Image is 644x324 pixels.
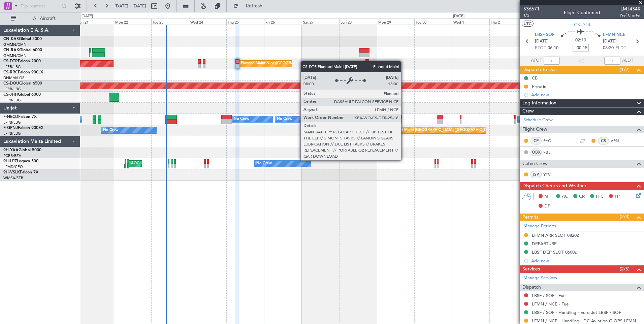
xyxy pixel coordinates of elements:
a: CS-JHHGlobal 6000 [3,93,41,97]
span: (2/3) [620,213,630,220]
a: LFMN / NCE - Handling - DC Aviation-G-OPS LFMN [532,318,636,324]
button: UTC [522,21,534,27]
a: LFPB/LBG [3,64,21,69]
div: Flight Confirmed [564,9,600,16]
a: GMMN/CMN [3,53,27,58]
div: Planned Maint Nice ([GEOGRAPHIC_DATA]) [241,59,316,69]
span: CN-KAS [3,37,19,41]
input: Trip Number [21,1,59,11]
span: Dispatch Checks and Weather [522,182,586,190]
div: [DATE] [82,13,93,19]
a: F-HECDFalcon 7X [3,115,37,119]
div: CP [530,137,542,144]
span: 9H-VSLK [3,170,20,174]
a: CS-RRCFalcon 900LX [3,70,43,74]
a: LFPB/LBG [3,120,21,125]
a: CS-DTRFalcon 2000 [3,59,41,63]
a: LFPB/LBG [3,87,21,92]
div: No Crew [103,125,119,135]
div: Add new [531,258,641,264]
a: 9H-YAAGlobal 5000 [3,148,41,152]
a: CN-RAKGlobal 6000 [3,48,42,52]
a: LFPB/LBG [3,98,21,103]
div: Prebrief [532,84,548,89]
div: [DATE] [453,13,464,19]
div: Sun 21 [76,19,114,25]
a: F-GPNJFalcon 900EX [3,126,43,130]
span: CS-RRC [3,70,18,74]
a: LFPB/LBG [3,131,21,136]
span: Pref Charter [620,12,641,18]
span: CS-DTR [3,59,18,63]
div: LBSF DEP SLOT 0600z [532,249,577,255]
div: Wed 1 [452,19,490,25]
span: 536671 [523,5,540,12]
span: FFC [596,193,604,200]
a: Manage Services [523,275,557,282]
span: Permits [522,214,538,221]
div: No Crew [277,114,292,124]
button: All Aircraft [7,13,73,24]
div: DEPARTURE [532,241,557,247]
span: 9H-LPZ [3,159,17,163]
a: VRN [611,138,626,144]
span: Leg Information [522,99,556,107]
span: LFMN NCE [603,32,625,38]
a: CS-DOUGlobal 6500 [3,82,42,86]
a: LBSF / SOF - Fuel [532,293,567,298]
div: Fri 26 [264,19,302,25]
span: (1/2) [620,66,630,73]
span: 1/2 [523,12,540,18]
span: FP [615,193,620,200]
span: 06:10 [548,45,558,52]
div: Planned Maint [GEOGRAPHIC_DATA] ([GEOGRAPHIC_DATA]) [389,125,495,135]
button: Refresh [230,1,270,11]
div: Mon 22 [114,19,152,25]
span: (2/5) [620,265,630,272]
span: CS-DOU [3,82,19,86]
a: FBL [543,149,558,155]
a: GMMN/CMN [3,42,27,47]
div: CB [532,75,538,81]
div: Thu 25 [226,19,264,25]
span: ELDT [615,45,626,52]
span: Services [522,265,540,273]
span: 9H-YAA [3,148,19,152]
span: [DATE] - [DATE] [115,3,146,9]
div: Sun 28 [339,19,377,25]
a: 9H-VSLKFalcon 7X [3,170,38,174]
span: DP [544,203,550,210]
span: ATOT [531,57,542,64]
span: MF [544,193,551,200]
span: LMJ434R [620,5,641,12]
a: 9H-LPZLegacy 500 [3,159,38,163]
a: Manage Permits [523,223,556,230]
span: [DATE] [603,38,617,45]
a: RYO [543,138,558,144]
a: LFMD/CEQ [3,164,23,169]
a: DNMM/LOS [3,75,24,80]
span: All Aircraft [18,16,71,21]
span: AC [562,193,568,200]
span: LBSF SOF [535,32,554,38]
a: Schedule Crew [523,117,553,124]
div: Mon 29 [377,19,415,25]
div: Sat 27 [302,19,340,25]
span: CN-RAK [3,48,19,52]
span: F-HECD [3,115,18,119]
div: Add new [531,92,641,98]
div: No Crew [234,114,249,124]
a: LFMN / NCE - Fuel [532,301,570,307]
a: WMSA/SZB [3,175,23,181]
span: [DATE] [535,38,549,45]
span: CS-JHH [3,93,18,97]
span: Flight Crew [522,126,547,133]
input: --:-- [544,57,560,65]
span: ETOT [535,45,546,52]
div: Thu 2 [489,19,527,25]
a: YTV [543,171,558,177]
a: CN-KASGlobal 5000 [3,37,42,41]
div: AOG Maint Cannes (Mandelieu) [131,159,185,169]
div: Tue 30 [414,19,452,25]
span: 08:20 [603,45,614,52]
